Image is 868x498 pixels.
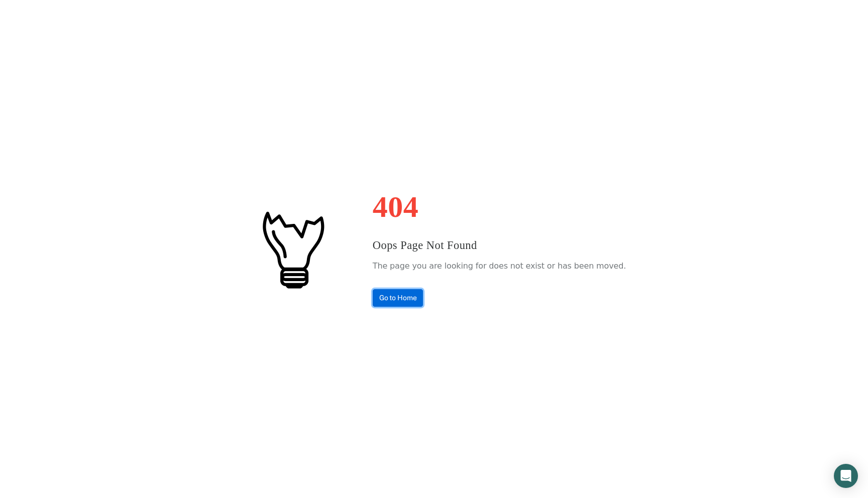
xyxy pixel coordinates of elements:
div: Open Intercom Messenger [834,464,858,488]
h3: Oops Page Not Found [373,237,626,254]
p: The page you are looking for does not exist or has been moved. [373,259,626,274]
a: Go to Home [373,289,423,307]
img: # [242,199,343,299]
h1: 404 [373,192,626,222]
